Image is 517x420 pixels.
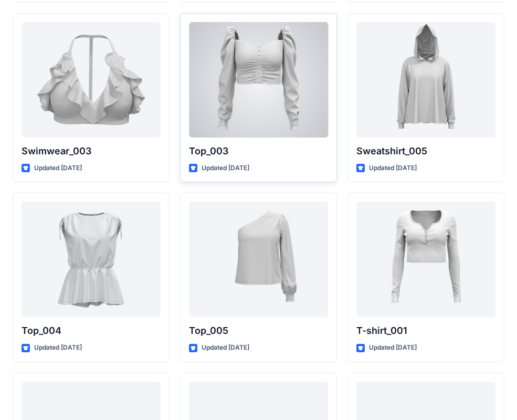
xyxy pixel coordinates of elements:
[189,323,328,338] p: Top_005
[369,163,417,174] p: Updated [DATE]
[369,342,417,353] p: Updated [DATE]
[356,323,495,338] p: T-shirt_001
[189,22,328,138] a: Top_003
[356,22,495,138] a: Sweatshirt_005
[34,342,82,353] p: Updated [DATE]
[356,144,495,159] p: Sweatshirt_005
[356,202,495,317] a: T-shirt_001
[202,342,249,353] p: Updated [DATE]
[22,144,161,159] p: Swimwear_003
[22,323,161,338] p: Top_004
[22,22,161,138] a: Swimwear_003
[189,202,328,317] a: Top_005
[189,144,328,159] p: Top_003
[202,163,249,174] p: Updated [DATE]
[22,202,161,317] a: Top_004
[34,163,82,174] p: Updated [DATE]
